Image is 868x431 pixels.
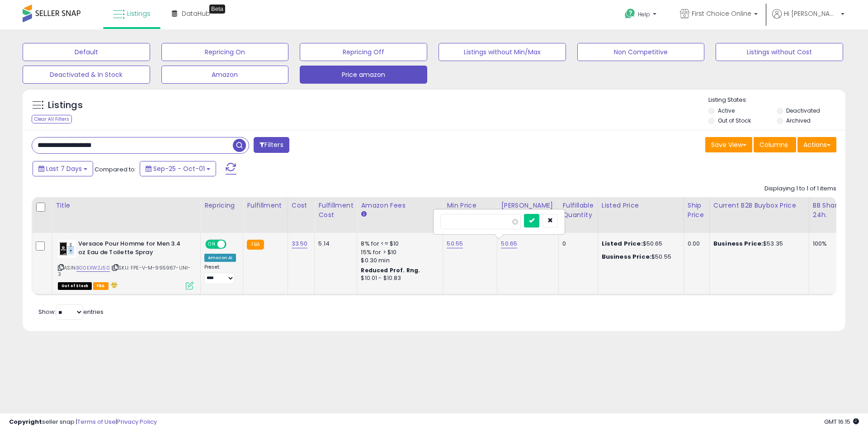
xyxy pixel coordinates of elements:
[78,240,188,259] b: Versace Pour Homme for Men 3.4 oz Eau de Toilette Spray
[501,201,555,210] div: [PERSON_NAME]
[692,9,751,18] span: First Choice Online
[713,240,802,248] div: $53.35
[23,66,150,84] button: Deactivated & In Stock
[759,140,788,149] span: Columns
[318,240,350,248] div: 5.14
[127,9,151,18] span: Listings
[161,43,289,61] button: Repricing On
[76,264,110,272] a: B00EXW2J50
[48,99,83,112] h5: Listings
[772,9,844,29] a: Hi [PERSON_NAME]
[813,240,843,248] div: 100%
[153,164,205,173] span: Sep-25 - Oct-01
[602,252,651,261] b: Business Price:
[292,201,311,210] div: Cost
[638,10,650,18] span: Help
[204,254,236,262] div: Amazon AI
[361,240,436,248] div: 8% for <= $10
[225,241,240,248] span: OFF
[361,201,439,210] div: Amazon Fees
[447,239,463,248] a: 50.55
[300,66,427,84] button: Price amazon
[764,185,836,193] div: Displaying 1 to 1 of 1 items
[713,201,805,210] div: Current B2B Buybox Price
[786,107,820,114] label: Deactivated
[718,107,735,114] label: Active
[33,161,93,176] button: Last 7 Days
[361,275,436,282] div: $10.01 - $10.83
[56,201,197,210] div: Title
[206,241,217,248] span: ON
[46,164,82,173] span: Last 7 Days
[182,9,210,18] span: DataHub
[784,9,838,18] span: Hi [PERSON_NAME]
[754,137,796,152] button: Columns
[361,256,436,265] div: $0.30 min
[577,43,705,61] button: Non Competitive
[562,240,590,248] div: 0
[58,264,190,278] span: | SKU: FPE-V-M-995967-UNI-3
[361,266,420,274] b: Reduced Prof. Rng.
[602,240,677,248] div: $50.65
[688,240,703,248] div: 0.00
[716,43,843,61] button: Listings without Cost
[618,1,665,29] a: Help
[140,161,216,176] button: Sep-25 - Oct-01
[813,201,846,220] div: BB Share 24h.
[292,239,308,248] a: 33.50
[38,308,104,316] span: Show: entries
[361,248,436,256] div: 15% for > $10
[786,117,811,124] label: Archived
[797,137,836,152] button: Actions
[718,117,751,124] label: Out of Stock
[708,96,845,104] p: Listing States:
[23,43,150,61] button: Default
[562,201,594,220] div: Fulfillable Quantity
[204,264,236,284] div: Preset:
[602,239,643,248] b: Listed Price:
[447,201,493,210] div: Min Price
[254,137,289,153] button: Filters
[602,253,677,261] div: $50.55
[688,201,706,220] div: Ship Price
[204,201,239,210] div: Repricing
[318,201,353,220] div: Fulfillment Cost
[58,282,92,290] span: All listings that are currently out of stock and unavailable for purchase on Amazon
[108,282,118,288] i: hazardous material
[439,43,566,61] button: Listings without Min/Max
[300,43,427,61] button: Repricing Off
[501,239,517,248] a: 50.65
[209,5,225,14] div: Tooltip anchor
[602,201,680,210] div: Listed Price
[624,8,636,19] i: Get Help
[32,115,72,123] div: Clear All Filters
[713,239,763,248] b: Business Price:
[58,240,76,258] img: 41BkTJQg2hL._SL40_.jpg
[58,240,193,289] div: ASIN:
[94,165,136,174] span: Compared to:
[247,201,283,210] div: Fulfillment
[705,137,752,152] button: Save View
[361,210,366,218] small: Amazon Fees.
[161,66,289,84] button: Amazon
[247,240,264,250] small: FBA
[93,282,108,290] span: FBA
